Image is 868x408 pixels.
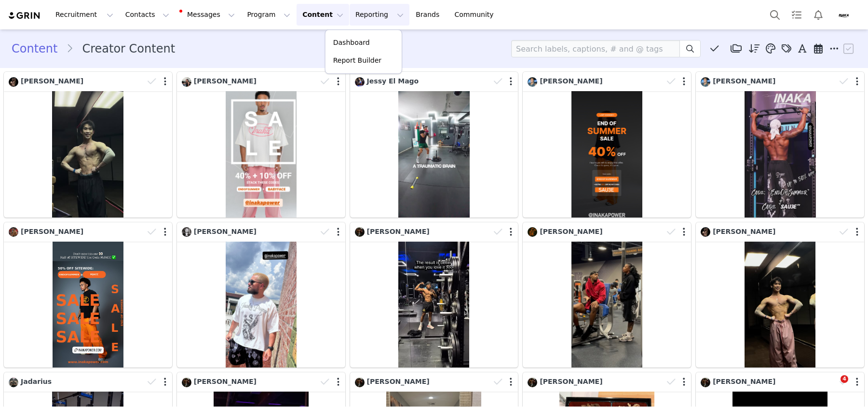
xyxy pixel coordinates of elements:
[182,227,191,237] img: 3412b804-52c8-42f2-b408-04fc59314986.jpg
[194,77,257,85] span: [PERSON_NAME]
[540,378,602,385] span: [PERSON_NAME]
[355,227,365,237] img: 1df1cef1-0704-4fc5-a33b-e68dfb0da081.jpg
[701,77,710,87] img: d1535366-80d2-4df4-923f-8d9e866128e6.jpg
[528,77,537,87] img: d1535366-80d2-4df4-923f-8d9e866128e6.jpg
[21,77,83,85] span: [PERSON_NAME]
[241,4,296,26] button: Program
[764,4,786,26] button: Search
[194,378,257,385] span: [PERSON_NAME]
[333,38,370,48] p: Dashboard
[449,4,504,26] a: Community
[540,228,602,235] span: [PERSON_NAME]
[9,378,18,387] img: 4a5db729-5abb-4324-b49b-5e0919190b97.jpg
[367,77,419,85] span: Jessy El Mago
[355,77,365,87] img: 50c068b7-21d1-4e34-8471-3b8f8bb0f3de.jpg
[333,55,381,66] p: Report Builder
[713,77,775,85] span: [PERSON_NAME]
[528,227,537,237] img: 0814e963-d33c-40c7-8fa8-ff6aa00a8214.jpg
[21,228,83,235] span: [PERSON_NAME]
[835,7,851,23] img: fec8b8e8-8fea-4101-b216-f6590a9a5ecd.png
[511,40,680,57] input: Search labels, captions, # and @ tags
[367,228,430,235] span: [PERSON_NAME]
[297,4,349,26] button: Content
[410,4,448,26] a: Brands
[713,228,775,235] span: [PERSON_NAME]
[786,4,807,26] a: Tasks
[176,4,241,26] button: Messages
[194,228,257,235] span: [PERSON_NAME]
[367,378,430,385] span: [PERSON_NAME]
[120,4,175,26] button: Contacts
[182,378,191,387] img: 1df1cef1-0704-4fc5-a33b-e68dfb0da081.jpg
[713,378,775,385] span: [PERSON_NAME]
[355,378,365,387] img: 1df1cef1-0704-4fc5-a33b-e68dfb0da081.jpg
[9,227,18,237] img: 7d94c1ba-1121-49cf-8f64-8cf68e266136.jpg
[182,77,191,87] img: 5a74bda1-b273-4a7e-9a0d-43670d23d71b.jpg
[21,378,52,385] span: Jadarius
[350,4,409,26] button: Reporting
[528,378,537,387] img: 1df1cef1-0704-4fc5-a33b-e68dfb0da081.jpg
[8,11,41,20] img: grin logo
[821,375,844,398] iframe: Intercom live chat
[701,378,710,387] img: 1df1cef1-0704-4fc5-a33b-e68dfb0da081.jpg
[9,77,18,87] img: 9e909e2c-b513-4150-84e5-abe4836778ef.jpg
[841,375,848,383] span: 4
[701,227,710,237] img: 9e909e2c-b513-4150-84e5-abe4836778ef.jpg
[808,4,829,26] button: Notifications
[12,40,66,57] a: Content
[50,4,119,26] button: Recruitment
[829,7,860,23] button: Profile
[540,77,602,85] span: [PERSON_NAME]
